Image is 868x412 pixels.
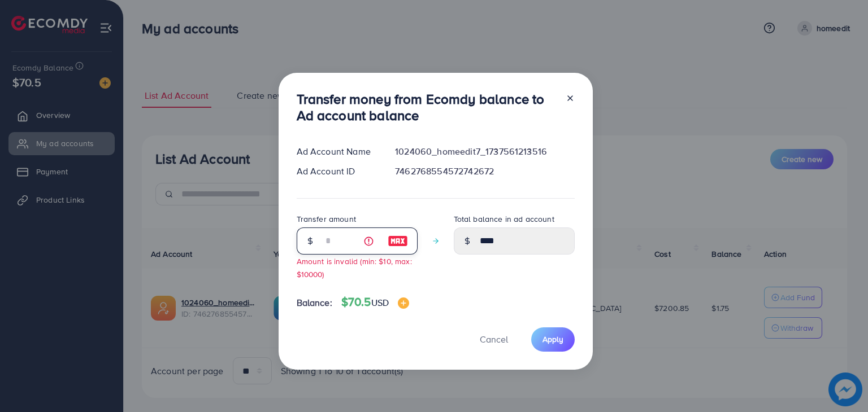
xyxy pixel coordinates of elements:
img: image [398,297,409,309]
label: Total balance in ad account [454,213,554,225]
h4: $70.5 [341,295,409,309]
h3: Transfer money from Ecomdy balance to Ad account balance [297,91,557,124]
div: 1024060_homeedit7_1737561213516 [386,145,583,158]
div: Ad Account ID [288,165,387,178]
img: image [388,234,408,248]
span: USD [371,296,389,309]
div: Ad Account Name [288,145,387,158]
span: Balance: [297,296,332,309]
span: Cancel [480,333,508,345]
button: Apply [531,327,575,352]
label: Transfer amount [297,213,356,225]
button: Cancel [466,327,522,352]
small: Amount is invalid (min: $10, max: $10000) [297,256,412,279]
span: Apply [542,334,563,345]
div: 7462768554572742672 [386,165,583,178]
